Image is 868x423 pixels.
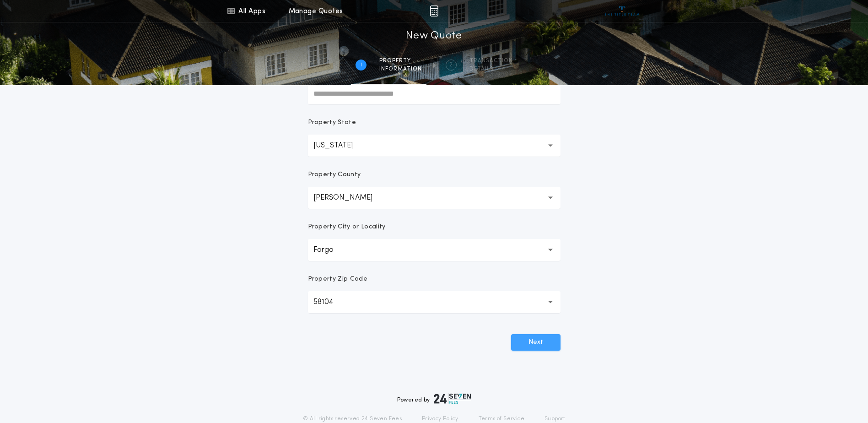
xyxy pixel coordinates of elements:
img: img [430,5,438,16]
span: details [469,65,513,73]
p: © All rights reserved. 24|Seven Fees [303,415,402,423]
span: Transaction [469,57,513,65]
button: [PERSON_NAME] [308,187,561,209]
p: 58104 [313,297,348,308]
p: Fargo [313,244,348,255]
button: [US_STATE] [308,135,561,157]
img: vs-icon [605,6,639,16]
p: Property City or Locality [308,222,386,232]
p: [US_STATE] [313,140,367,151]
h1: New Quote [406,29,462,43]
p: [PERSON_NAME] [313,192,387,203]
a: Terms of Service [479,415,524,423]
p: Property County [308,170,361,179]
p: Property State [308,118,356,127]
h2: 2 [449,61,453,69]
img: logo [434,393,471,404]
a: Privacy Policy [422,415,458,423]
p: Property Zip Code [308,275,367,284]
a: Support [545,415,565,423]
span: information [379,65,422,73]
span: Property [379,57,422,65]
button: Next [511,334,561,351]
h2: 1 [360,61,362,69]
button: Fargo [308,239,561,261]
button: 58104 [308,291,561,313]
div: Powered by [397,393,471,404]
